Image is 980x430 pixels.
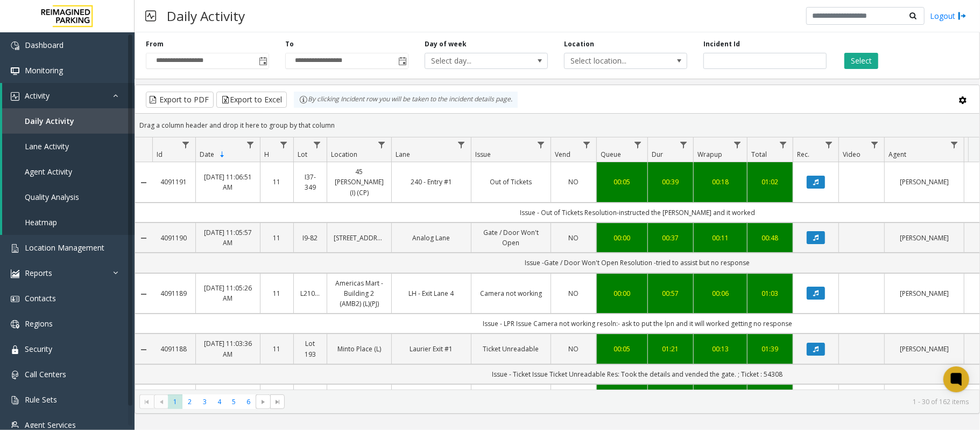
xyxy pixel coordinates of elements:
[396,150,410,159] span: Lane
[478,344,544,354] a: Ticket Unreadable
[2,184,135,210] a: Quality Analysis
[654,288,687,299] a: 00:57
[730,137,745,152] a: Wrapup Filter Menu
[375,137,389,152] a: Location Filter Menu
[159,344,189,354] a: 4091188
[243,137,258,152] a: Date Filter Menu
[264,150,269,159] span: H
[558,344,590,354] a: NO
[202,227,253,248] a: [DATE] 11:05:57 AM
[631,137,645,152] a: Queue Filter Menu
[2,83,135,108] a: Activity
[454,137,469,152] a: Lane Filter Menu
[398,288,464,299] a: LH - Exit Lane 4
[396,53,408,68] span: Toggle popup
[11,67,19,75] img: 'icon'
[259,398,267,406] span: Go to the next page
[25,192,79,202] span: Quality Analysis
[25,65,63,75] span: Monitoring
[958,10,967,22] img: logout
[310,137,325,152] a: Lot Filter Menu
[135,290,152,299] a: Collapse Details
[146,39,164,49] label: From
[227,394,241,409] span: Page 5
[2,210,135,235] a: Heatmap
[478,177,544,187] a: Out of Tickets
[569,233,579,242] span: NO
[285,39,294,49] label: To
[697,150,722,159] span: Wrapup
[267,288,287,299] a: 11
[603,177,641,187] div: 00:05
[202,338,253,359] a: [DATE] 11:03:36 AM
[398,344,464,354] a: Laurier Exit #1
[25,394,57,405] span: Rule Sets
[603,288,641,299] a: 00:00
[241,394,256,409] span: Page 6
[601,150,621,159] span: Queue
[200,150,214,159] span: Date
[202,283,253,303] a: [DATE] 11:05:26 AM
[25,242,104,253] span: Location Management
[159,233,189,243] a: 4091190
[754,288,786,299] a: 01:03
[25,141,69,151] span: Lane Activity
[25,293,56,303] span: Contacts
[25,167,72,177] span: Agent Activity
[822,137,836,152] a: Rec. Filter Menu
[700,288,741,299] div: 00:06
[334,167,385,198] a: 45 [PERSON_NAME] (I) (CP)
[179,137,193,152] a: Id Filter Menu
[334,344,385,354] a: Minto Place (L)
[277,137,291,152] a: H Filter Menu
[267,344,287,354] a: 11
[270,394,285,410] span: Go to the last page
[478,288,544,299] a: Camera not working
[25,318,53,329] span: Regions
[256,394,270,410] span: Go to the next page
[558,288,590,299] a: NO
[146,92,214,108] button: Export to PDF
[2,159,135,184] a: Agent Activity
[654,344,687,354] a: 01:21
[331,150,357,159] span: Location
[202,172,253,192] a: [DATE] 11:06:51 AM
[25,217,57,227] span: Heatmap
[294,92,518,108] div: By clicking Incident row you will be taken to the incident details page.
[754,177,786,187] div: 01:02
[168,394,182,409] span: Page 1
[257,53,269,68] span: Toggle popup
[291,397,969,406] kendo-pager-info: 1 - 30 of 162 items
[654,177,687,187] div: 00:39
[564,39,594,49] label: Location
[569,289,579,298] span: NO
[135,137,979,390] div: Data table
[300,172,320,192] a: I37-349
[298,150,307,159] span: Lot
[300,288,320,299] a: L21036801
[161,3,250,29] h3: Daily Activity
[25,344,52,354] span: Security
[555,150,570,159] span: Vend
[754,233,786,243] a: 00:48
[25,369,66,379] span: Call Centers
[267,177,287,187] a: 11
[11,295,19,303] img: 'icon'
[300,338,320,359] a: Lot 193
[868,137,882,152] a: Video Filter Menu
[299,95,308,104] img: infoIcon.svg
[754,344,786,354] a: 01:39
[700,344,741,354] a: 00:13
[135,234,152,242] a: Collapse Details
[159,288,189,299] a: 4091189
[534,137,548,152] a: Issue Filter Menu
[569,177,579,186] span: NO
[603,233,641,243] a: 00:00
[11,371,19,379] img: 'icon'
[603,344,641,354] a: 00:05
[700,233,741,243] div: 00:11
